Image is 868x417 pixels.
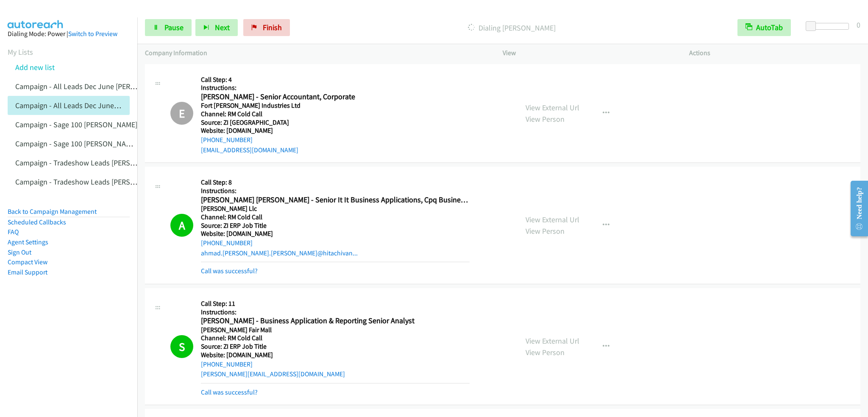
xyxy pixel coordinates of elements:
[195,19,238,36] button: Next
[15,139,162,148] a: Campaign - Sage 100 [PERSON_NAME] Cloned
[201,299,470,308] h5: Call Step: 11
[201,316,470,326] h2: [PERSON_NAME] - Business Application & Reporting Senior Analyst
[201,101,470,110] h5: Fort [PERSON_NAME] Industries Ltd
[145,48,487,58] p: Company Information
[15,158,165,168] a: Campaign - Tradeshow Leads [PERSON_NAME]
[8,258,47,266] a: Compact View
[8,218,66,226] a: Scheduled Callbacks
[170,214,193,237] h1: A
[201,204,470,213] h5: [PERSON_NAME] Llc
[263,22,282,32] span: Finish
[15,177,189,187] a: Campaign - Tradeshow Leads [PERSON_NAME] Cloned
[526,336,579,346] a: View External Url
[526,347,565,357] a: View Person
[503,48,674,58] p: View
[526,226,565,236] a: View Person
[201,178,470,187] h5: Call Step: 8
[201,146,298,154] a: [EMAIL_ADDRESS][DOMAIN_NAME]
[201,84,470,92] h5: Instructions:
[8,47,33,57] a: My Lists
[243,19,290,36] a: Finish
[689,48,860,58] p: Actions
[201,187,470,195] h5: Instructions:
[201,308,470,316] h5: Instructions:
[526,103,579,112] a: View External Url
[201,342,470,351] h5: Source: ZI ERP Job Title
[201,195,470,205] h2: [PERSON_NAME] [PERSON_NAME] - Senior It It Business Applications, Cpq Business System Analyst
[201,110,470,118] h5: Channel: RM Cold Call
[201,118,470,127] h5: Source: ZI [GEOGRAPHIC_DATA]
[8,207,97,215] a: Back to Campaign Management
[201,213,470,221] h5: Channel: RM Cold Call
[201,249,358,257] a: ahmad.[PERSON_NAME].[PERSON_NAME]@hitachivan...
[201,76,470,84] h5: Call Step: 4
[8,228,19,236] a: FAQ
[145,19,192,36] a: Pause
[15,81,169,91] a: Campaign - All Leads Dec June [PERSON_NAME]
[737,19,791,36] button: AutoTab
[844,175,868,242] iframe: Resource Center
[8,248,31,256] a: Sign Out
[8,29,130,39] div: Dialing Mode: Power |
[526,215,579,224] a: View External Url
[201,388,258,396] a: Call was successful?
[201,229,470,238] h5: Website: [DOMAIN_NAME]
[201,126,470,135] h5: Website: [DOMAIN_NAME]
[15,101,194,110] a: Campaign - All Leads Dec June [PERSON_NAME] Cloned
[526,114,565,124] a: View Person
[201,334,470,342] h5: Channel: RM Cold Call
[201,239,253,247] a: [PHONE_NUMBER]
[170,102,193,125] h1: E
[201,351,470,359] h5: Website: [DOMAIN_NAME]
[201,221,470,230] h5: Source: ZI ERP Job Title
[201,136,253,144] a: [PHONE_NUMBER]
[164,22,184,32] span: Pause
[201,326,470,334] h5: [PERSON_NAME] Fair Mall
[170,335,193,358] h1: S
[68,30,117,38] a: Switch to Preview
[857,19,860,31] div: 0
[201,370,345,378] a: [PERSON_NAME][EMAIL_ADDRESS][DOMAIN_NAME]
[8,268,47,276] a: Email Support
[8,238,48,246] a: Agent Settings
[201,360,253,368] a: [PHONE_NUMBER]
[810,23,849,30] div: Delay between calls (in seconds)
[15,120,137,129] a: Campaign - Sage 100 [PERSON_NAME]
[215,22,230,32] span: Next
[301,22,722,34] p: Dialing [PERSON_NAME]
[201,92,470,102] h2: [PERSON_NAME] - Senior Accountant, Corporate
[15,62,55,72] a: Add new list
[201,267,258,275] a: Call was successful?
